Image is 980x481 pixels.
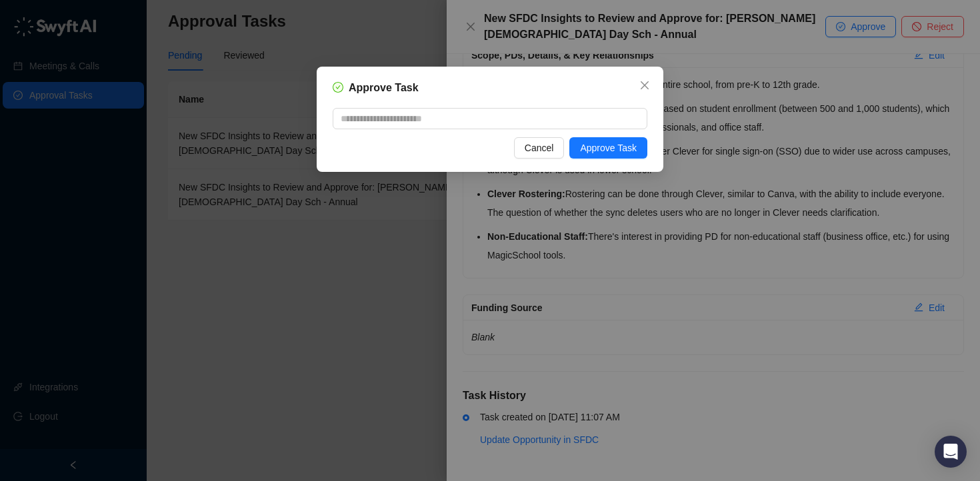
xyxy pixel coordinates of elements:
button: Cancel [514,137,565,159]
span: close [639,80,650,91]
div: Open Intercom Messenger [935,436,967,468]
button: Approve Task [569,137,647,159]
span: Cancel [525,141,554,155]
span: check-circle [333,82,343,93]
h5: Approve Task [349,80,419,96]
button: Close [634,75,655,96]
span: Approve Task [580,141,637,155]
